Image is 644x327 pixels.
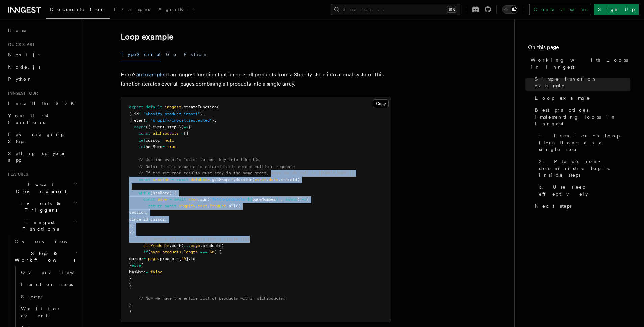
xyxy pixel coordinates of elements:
span: .push [169,243,181,248]
span: Next.js [8,52,40,57]
span: `fetch-products- [210,197,247,202]
span: } [129,276,132,281]
span: page [158,197,167,202]
a: 1. Treat each loop iterations as a single step [536,130,630,155]
span: , [281,197,283,202]
span: Overview [15,238,84,244]
span: = [169,197,172,202]
span: === [200,250,207,254]
span: () [297,197,302,202]
span: Events & Triggers [5,200,74,213]
span: session [129,210,146,215]
a: Sign Up [594,4,639,15]
span: .products) [200,243,224,248]
span: inngest [165,105,181,109]
span: Inngest Functions [5,219,73,232]
span: = [146,270,148,274]
button: TypeScript [121,47,161,62]
span: } [129,302,132,307]
span: ( [217,105,219,109]
span: allProducts [143,243,169,248]
span: page [150,250,160,254]
a: Working with Loops in Inngest [528,54,630,73]
span: database [191,177,210,182]
span: . [266,177,269,182]
span: ( [148,250,150,254]
span: false [150,270,162,274]
span: // If the returned results must stay in the same order, wrap the db call in [DOMAIN_NAME]() [139,171,354,175]
span: . [195,204,198,208]
span: 49 [181,256,186,261]
span: event [255,177,266,182]
span: cursor [150,217,165,222]
span: ` [278,197,281,202]
span: = [162,144,165,149]
button: Inngest Functions [5,216,79,235]
span: } [129,283,132,287]
span: : [139,111,141,116]
span: rest [198,204,207,208]
span: await [176,177,188,182]
a: Install the SDK [5,97,79,109]
span: Steps & Workflows [12,250,75,263]
span: ( [252,177,255,182]
span: Best practices: implementing loops in Inngest [535,107,630,127]
button: Local Development [5,178,79,197]
h4: On this page [528,43,630,54]
span: ({ event [146,125,165,129]
span: hasMore [129,270,146,274]
span: . [207,204,210,208]
span: [] [184,131,188,136]
p: Here's of an Inngest function that imports all products from a Shopify store into a local system.... [121,70,391,89]
a: Loop example [532,92,630,104]
span: } [129,263,132,268]
span: // Combine all of the data into a single list [143,236,250,241]
span: { event [129,118,146,123]
a: AgentKit [154,2,198,18]
span: default [146,105,162,109]
span: null [165,138,174,143]
a: an example [136,71,164,78]
button: Python [184,47,208,62]
span: ({ [236,204,240,208]
a: Documentation [46,2,110,19]
span: { [307,197,309,202]
span: cursor [146,138,160,143]
a: Contact sales [529,4,591,15]
span: // Use the event's "data" to pass key info like IDs [139,157,259,162]
span: Features [5,172,28,177]
span: Quick start [5,42,35,47]
span: , [146,210,148,215]
a: 2. Place non-deterministic logic inside steps [536,155,630,181]
a: Sleeps [18,291,79,303]
span: 2. Place non-deterministic logic inside steps [539,158,630,178]
span: . [181,250,184,254]
span: , [214,118,217,123]
span: { [141,263,143,268]
span: page [191,243,200,248]
span: allProducts [153,131,179,136]
span: 50 [210,250,214,254]
span: AgentKit [158,7,194,12]
span: ].id [186,256,195,261]
span: { id [129,111,139,116]
a: Leveraging Steps [5,128,79,147]
span: } [200,111,202,116]
button: Go [166,47,178,62]
span: => [302,197,307,202]
span: step }) [167,125,184,129]
a: Home [5,24,79,36]
span: Inngest tour [5,91,38,96]
span: products [162,250,181,254]
span: export [129,105,143,109]
span: .getShopifySession [210,177,252,182]
span: = [160,138,162,143]
span: async [134,125,146,129]
span: ) [129,309,132,314]
span: // Now we have the entire list of products within allProducts! [139,296,285,301]
span: : [148,217,150,222]
span: session [153,177,169,182]
span: const [143,197,155,202]
span: while [139,191,150,195]
span: Python [8,76,33,82]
